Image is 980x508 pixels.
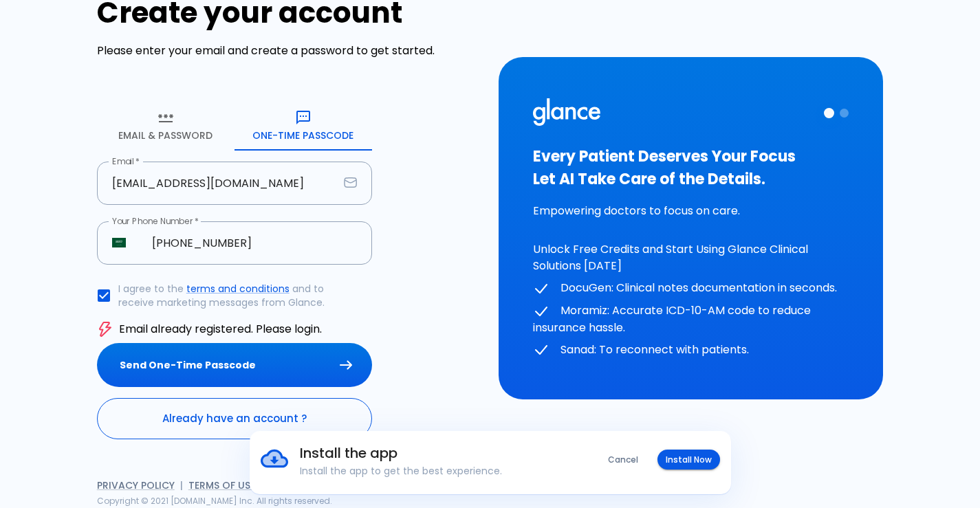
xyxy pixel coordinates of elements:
button: Cancel [600,450,646,470]
p: Moramiz: Accurate ICD-10-AM code to reduce insurance hassle. [533,302,849,336]
p: Please enter your email and create a password to get started. [97,43,482,59]
img: unknown [112,238,126,247]
h3: Every Patient Deserves Your Focus Let AI Take Care of the Details. [533,145,849,190]
button: Send One-Time Passcode [97,343,372,388]
a: Already have an account ? [97,398,372,439]
span: Copyright © 2021 [DOMAIN_NAME] Inc. All rights reserved. [97,495,332,507]
button: Install Now [657,450,720,470]
p: Email already registered. Please login. [119,321,322,338]
input: your.email@example.com [97,162,338,205]
p: Empowering doctors to focus on care. [533,203,849,219]
a: terms and conditions [186,282,290,296]
p: I agree to the and to receive marketing messages from Glance. [118,282,361,309]
p: DocuGen: Clinical notes documentation in seconds. [533,280,849,297]
p: Unlock Free Credits and Start Using Glance Clinical Solutions [DATE] [533,241,849,274]
button: Select country [107,230,131,255]
p: Sanad: To reconnect with patients. [533,342,849,359]
p: Install the app to get the best experience. [300,464,563,478]
h6: Install the app [300,442,563,464]
button: One-Time Passcode [235,101,372,151]
button: Email & Password [97,101,235,151]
